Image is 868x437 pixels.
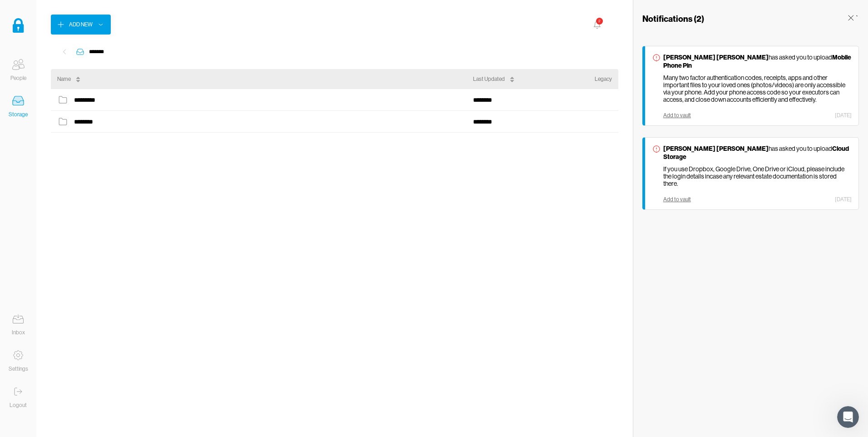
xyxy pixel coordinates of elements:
[10,401,27,410] div: Logout
[663,144,852,161] p: has asked you to upload
[57,74,71,84] div: Name
[663,144,849,161] strong: Cloud Storage
[663,74,852,103] p: Many two factor authentication codes, receipts, apps and other important files to your loved ones...
[663,53,769,61] strong: [PERSON_NAME] [PERSON_NAME]
[10,74,26,83] div: People
[837,406,859,428] iframe: Intercom live chat
[69,20,93,29] div: Add New
[663,53,852,70] p: has asked you to upload
[835,112,852,119] div: [DATE]
[663,165,852,187] p: If you use Dropbox, Google Drive, One Drive or iCloud, please include the login details incase an...
[663,53,851,70] strong: Mobile Phone Pin
[663,196,691,203] div: Add to vault
[9,110,28,119] div: Storage
[473,74,505,84] div: Last Updated
[642,13,704,24] h3: Notifications ( 2 )
[9,364,28,373] div: Settings
[595,74,612,84] div: Legacy
[596,18,603,25] div: 2
[663,112,691,119] div: Add to vault
[51,15,111,35] button: Add New
[835,196,852,203] div: [DATE]
[663,144,769,153] strong: [PERSON_NAME] [PERSON_NAME]
[12,328,25,337] div: Inbox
